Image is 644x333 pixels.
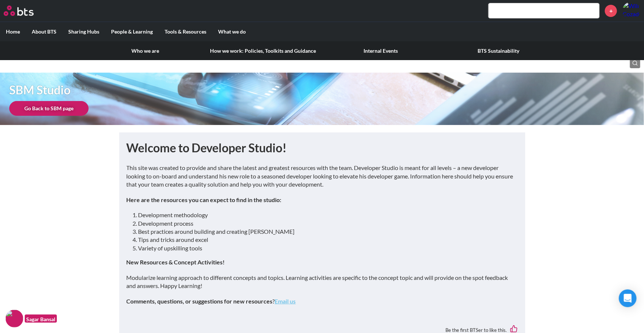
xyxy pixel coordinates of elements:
p: Modularize learning approach to different concepts and topics. Learning activities are specific t... [127,274,518,290]
li: Development process [138,219,512,228]
figcaption: Sagar Bansal [25,315,57,323]
label: People & Learning [105,22,159,41]
strong: New Resources & Concept Activities! [127,259,225,266]
a: Go Back to SBM page [9,101,89,116]
a: Go home [4,6,47,16]
a: Email us [275,298,296,305]
li: Tips and tricks around excel [138,236,512,244]
strong: Here are the resources you can expect to find in the studio: [127,196,282,203]
label: About BTS [26,22,62,41]
li: Variety of upskilling tools [138,244,512,252]
strong: Comments, questions, or suggestions for new resources [127,298,273,305]
p: ? [127,297,518,305]
a: Profile [623,2,640,20]
p: This site was created to provide and share the latest and greatest resources with the team. Devel... [127,164,518,188]
h1: SBM Studio [9,82,447,98]
label: Sharing Hubs [62,22,105,41]
label: What we do [212,22,252,41]
img: F [6,310,23,327]
label: Tools & Resources [159,22,212,41]
li: Best practices around building and creating [PERSON_NAME] [138,228,512,236]
img: Will Cozadd [623,2,640,20]
h1: Welcome to Developer Studio! [127,140,518,156]
a: + [605,5,617,17]
li: Development methodology [138,211,512,219]
div: Open Intercom Messenger [619,289,637,307]
img: BTS Logo [4,6,34,16]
